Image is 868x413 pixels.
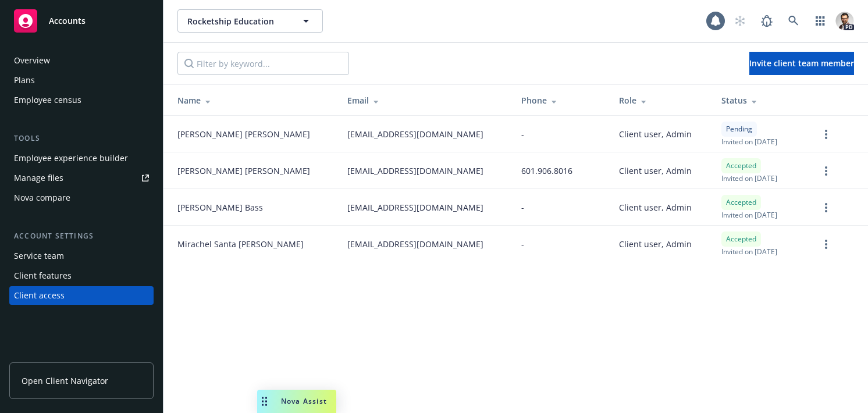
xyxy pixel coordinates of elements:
div: Plans [14,71,35,90]
div: Client features [14,266,72,285]
span: Invited on [DATE] [721,173,777,183]
input: Filter by keyword... [177,52,349,75]
div: Overview [14,51,50,70]
div: Tools [9,133,154,144]
a: Nova compare [9,188,154,207]
div: Employee census [14,91,81,109]
div: Status [721,94,801,106]
span: Invited on [DATE] [721,247,777,257]
span: [EMAIL_ADDRESS][DOMAIN_NAME] [347,165,483,177]
span: Accepted [726,161,756,171]
a: more [819,127,833,141]
div: Phone [521,94,600,106]
span: Client user, Admin [619,128,692,140]
a: more [819,201,833,215]
span: [PERSON_NAME] [PERSON_NAME] [177,165,310,177]
div: Account settings [9,230,154,242]
span: - [521,238,524,250]
div: Manage files [14,169,63,187]
span: Rocketship Education [187,15,288,27]
span: Mirachel Santa [PERSON_NAME] [177,238,304,250]
span: Invited on [DATE] [721,137,777,147]
a: Employee census [9,91,154,109]
a: Overview [9,51,154,70]
button: Rocketship Education [177,9,323,33]
span: [PERSON_NAME] Bass [177,201,263,213]
a: more [819,164,833,178]
button: Nova Assist [257,390,336,413]
span: Accepted [726,234,756,244]
span: Accounts [49,16,86,26]
div: Client access [14,286,65,305]
span: 601.906.8016 [521,165,572,177]
span: Invite client team member [749,58,854,69]
a: Switch app [809,9,832,33]
div: Email [347,94,502,106]
a: Report a Bug [755,9,778,33]
span: Pending [726,124,752,134]
div: Drag to move [257,390,272,413]
div: Name [177,94,329,106]
span: Nova Assist [281,396,327,406]
a: Employee experience builder [9,149,154,168]
span: Client user, Admin [619,201,692,213]
div: Nova compare [14,188,70,207]
span: [EMAIL_ADDRESS][DOMAIN_NAME] [347,201,483,213]
a: Manage files [9,169,154,187]
a: Client access [9,286,154,305]
span: Open Client Navigator [22,375,108,387]
a: Search [782,9,805,33]
span: Accepted [726,197,756,208]
a: Start snowing [728,9,752,33]
img: photo [835,12,854,30]
span: Client user, Admin [619,238,692,250]
a: Accounts [9,5,154,37]
div: Service team [14,247,64,265]
span: - [521,201,524,213]
span: [EMAIL_ADDRESS][DOMAIN_NAME] [347,238,483,250]
a: Client features [9,266,154,285]
a: Plans [9,71,154,90]
span: Client user, Admin [619,165,692,177]
span: [EMAIL_ADDRESS][DOMAIN_NAME] [347,128,483,140]
div: Role [619,94,703,106]
span: Invited on [DATE] [721,210,777,220]
span: [PERSON_NAME] [PERSON_NAME] [177,128,310,140]
a: Service team [9,247,154,265]
a: more [819,237,833,251]
div: Employee experience builder [14,149,128,168]
button: Invite client team member [749,52,854,75]
span: - [521,128,524,140]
